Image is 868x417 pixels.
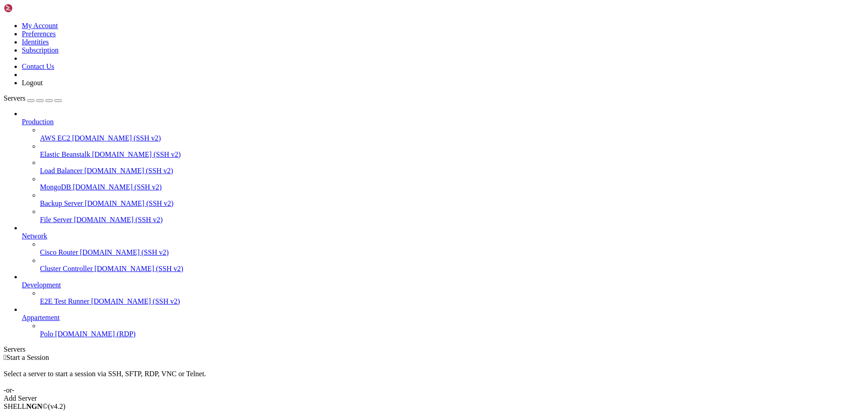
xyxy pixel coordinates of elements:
[22,224,864,273] li: Network
[40,330,53,338] span: Polo
[40,134,70,142] span: AWS EC2
[40,297,89,305] span: E2E Test Runner
[22,232,864,240] a: Network
[40,167,864,175] a: Load Balancer [DOMAIN_NAME] (SSH v2)
[40,248,78,256] span: Cisco Router
[40,175,864,191] li: MongoDB [DOMAIN_NAME] (SSH v2)
[40,199,83,207] span: Backup Server
[4,345,864,354] div: Servers
[4,94,25,102] span: Servers
[22,22,58,29] a: My Account
[22,118,54,126] span: Production
[73,183,162,191] span: [DOMAIN_NAME] (SSH v2)
[40,150,90,158] span: Elastic Beanstalk
[40,265,864,273] a: Cluster Controller [DOMAIN_NAME] (SSH v2)
[22,281,864,289] a: Development
[26,402,43,410] b: NGN
[40,322,864,338] li: Polo [DOMAIN_NAME] (RDP)
[22,30,56,38] a: Preferences
[55,330,135,338] span: [DOMAIN_NAME] (RDP)
[40,216,864,224] a: File Server [DOMAIN_NAME] (SSH v2)
[22,232,47,240] span: Network
[22,38,49,46] a: Identities
[40,199,864,208] a: Backup Server [DOMAIN_NAME] (SSH v2)
[22,314,60,321] span: Appartement
[6,354,49,361] span: Start a Session
[40,183,864,191] a: MongoDB [DOMAIN_NAME] (SSH v2)
[22,46,59,54] a: Subscription
[22,281,61,289] span: Development
[40,216,72,223] span: File Server
[4,394,864,402] div: Add Server
[40,297,864,305] a: E2E Test Runner [DOMAIN_NAME] (SSH v2)
[91,297,180,305] span: [DOMAIN_NAME] (SSH v2)
[22,314,864,322] a: Appartement
[84,167,173,175] span: [DOMAIN_NAME] (SSH v2)
[74,216,163,223] span: [DOMAIN_NAME] (SSH v2)
[40,191,864,208] li: Backup Server [DOMAIN_NAME] (SSH v2)
[94,265,183,272] span: [DOMAIN_NAME] (SSH v2)
[4,4,56,13] img: Shellngn
[40,183,71,191] span: MongoDB
[22,79,43,87] a: Logout
[4,362,864,394] div: Select a server to start a session via SSH, SFTP, RDP, VNC or Telnet. -or-
[22,110,864,224] li: Production
[40,257,864,273] li: Cluster Controller [DOMAIN_NAME] (SSH v2)
[22,118,864,126] a: Production
[40,126,864,142] li: AWS EC2 [DOMAIN_NAME] (SSH v2)
[72,134,161,142] span: [DOMAIN_NAME] (SSH v2)
[40,289,864,305] li: E2E Test Runner [DOMAIN_NAME] (SSH v2)
[40,265,93,272] span: Cluster Controller
[40,240,864,257] li: Cisco Router [DOMAIN_NAME] (SSH v2)
[40,167,83,175] span: Load Balancer
[4,94,62,102] a: Servers
[85,199,174,207] span: [DOMAIN_NAME] (SSH v2)
[40,159,864,175] li: Load Balancer [DOMAIN_NAME] (SSH v2)
[80,248,169,256] span: [DOMAIN_NAME] (SSH v2)
[40,134,864,142] a: AWS EC2 [DOMAIN_NAME] (SSH v2)
[40,150,864,159] a: Elastic Beanstalk [DOMAIN_NAME] (SSH v2)
[40,248,864,257] a: Cisco Router [DOMAIN_NAME] (SSH v2)
[22,305,864,338] li: Appartement
[4,354,6,361] span: 
[40,142,864,159] li: Elastic Beanstalk [DOMAIN_NAME] (SSH v2)
[22,273,864,305] li: Development
[92,150,181,158] span: [DOMAIN_NAME] (SSH v2)
[4,402,65,410] span: SHELL ©
[22,63,54,70] a: Contact Us
[40,330,864,338] a: Polo [DOMAIN_NAME] (RDP)
[40,208,864,224] li: File Server [DOMAIN_NAME] (SSH v2)
[48,402,66,410] span: 4.2.0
